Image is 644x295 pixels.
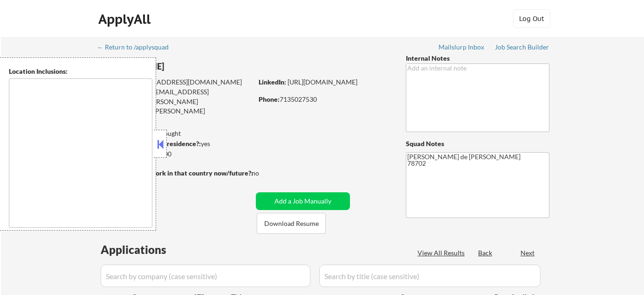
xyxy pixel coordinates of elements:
div: 7135027530 [259,95,391,104]
a: [URL][DOMAIN_NAME] [288,78,357,86]
div: Location Inclusions: [9,67,152,76]
div: [PERSON_NAME][EMAIL_ADDRESS][PERSON_NAME][DOMAIN_NAME] [98,97,253,125]
input: Search by company (case sensitive) [101,265,310,287]
div: [EMAIL_ADDRESS][DOMAIN_NAME] [98,77,253,87]
div: Internal Notes [406,54,549,63]
div: Back [478,248,493,258]
div: Squad Notes [406,139,549,148]
strong: LinkedIn: [259,78,286,86]
div: no [252,169,278,178]
div: Next [521,248,535,258]
div: ApplyAll [98,11,153,27]
div: Job Search Builder [495,44,549,50]
strong: Will need Visa to work in that country now/future?: [98,169,253,177]
button: Log Out [513,9,550,28]
div: [PERSON_NAME] [98,61,289,72]
strong: Phone: [259,95,280,103]
div: Applications [101,244,193,255]
div: yes [97,139,250,148]
a: ← Return to /applysquad [97,43,178,53]
a: Mailslurp Inbox [438,43,485,53]
div: [EMAIL_ADDRESS][DOMAIN_NAME] [98,87,253,105]
button: Add a Job Manually [256,192,350,210]
div: 70 sent / 100 bought [97,129,253,138]
div: ← Return to /applysquad [97,44,178,50]
div: View All Results [418,248,467,258]
button: Download Resume [257,213,326,234]
div: Mailslurp Inbox [438,44,485,50]
input: Search by title (case sensitive) [319,265,541,287]
div: $90,000 [97,149,253,159]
